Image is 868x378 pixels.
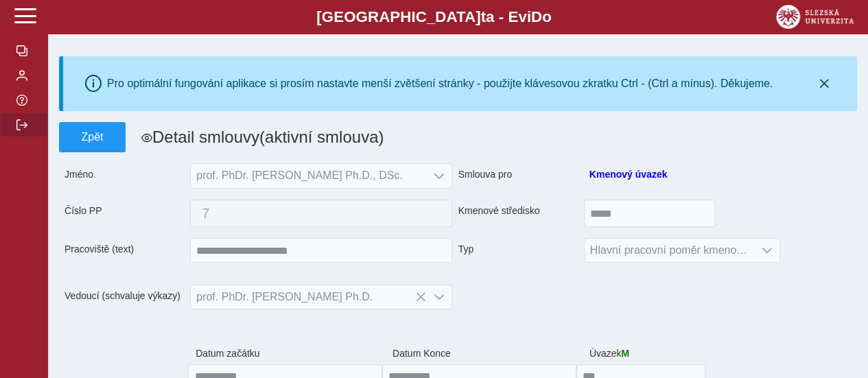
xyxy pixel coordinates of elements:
[59,238,190,263] span: Pracoviště (text)
[190,342,387,364] span: Datum začátku
[259,128,384,146] span: (aktivní smlouva)
[59,122,126,152] button: Zpět
[59,163,190,189] span: Jméno
[452,163,583,189] span: Smlouva pro
[589,169,668,180] a: Kmenový úvazek
[452,238,583,263] span: Typ
[126,122,525,152] h1: Detail smlouvy
[531,8,542,25] span: D
[107,78,773,90] div: Pro optimální fungování aplikace si prosím nastavte menší zvětšení stránky - použijte klávesovou ...
[452,200,583,227] span: Kmenové středisko
[584,342,650,364] span: Úvazek
[621,348,629,359] span: M
[202,206,441,222] span: 7
[542,8,552,25] span: o
[776,5,854,29] img: logo_web_su.png
[59,285,190,309] span: Vedoucí (schvaluje výkazy)
[190,200,452,227] button: 7
[41,8,827,26] b: [GEOGRAPHIC_DATA] a - Evi
[65,131,119,143] span: Zpět
[480,8,485,25] span: t
[387,342,584,364] span: Datum Konce
[59,200,190,227] span: Číslo PP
